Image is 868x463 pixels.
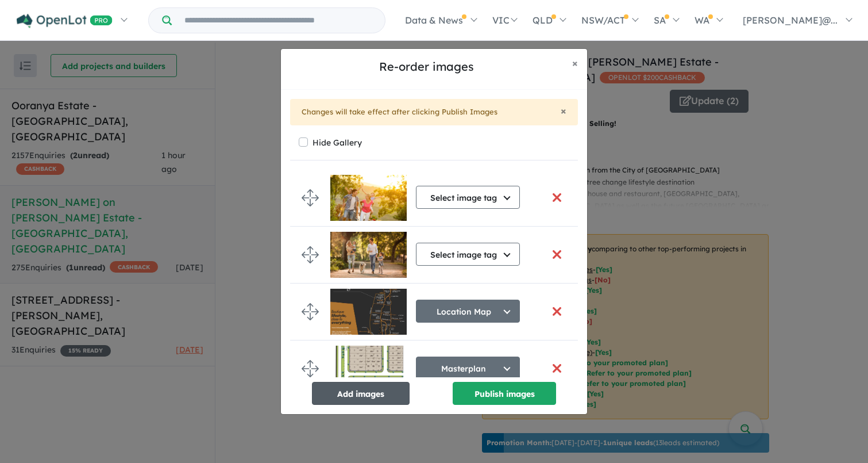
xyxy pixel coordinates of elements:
img: Kelly%20on%20Lithgow%20Estate%20-%20Beveridge%20Location%20map.jpeg [330,289,407,335]
span: [PERSON_NAME]@... [743,14,838,26]
label: Hide Gallery [313,135,362,151]
button: Add images [312,382,410,405]
span: × [572,56,578,70]
img: Kelly%20on%20Lithgow%20Estate%20-%20Beveridge%20Family.jpeg [330,232,407,278]
img: drag.svg [302,246,319,263]
img: drag.svg [302,303,319,320]
input: Try estate name, suburb, builder or developer [174,8,383,33]
div: Changes will take effect after clicking Publish Images [290,99,578,125]
button: Select image tag [416,243,520,266]
img: Kelly%20on%20Lithgow%20Estate%20-%20Beveridge%20Family%202.jpeg [330,175,407,221]
button: Masterplan [416,357,520,380]
img: drag.svg [302,360,319,377]
img: Kelly%20on%20Lithgow%20Estate%20-%20Beveridge%20Masterplan.jpg [330,346,407,392]
button: Select image tag [416,186,520,209]
h5: Re-order images [290,58,563,75]
button: Close [561,106,566,116]
img: drag.svg [302,189,319,206]
button: Location Map [416,300,520,323]
button: Publish images [453,382,556,405]
span: × [561,104,566,117]
img: Openlot PRO Logo White [17,14,113,28]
